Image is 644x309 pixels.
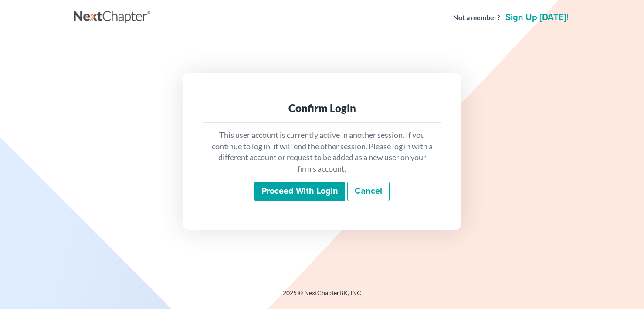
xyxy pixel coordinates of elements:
strong: Not a member? [453,13,500,23]
a: Sign up [DATE]! [504,13,570,22]
div: 2025 © NextChapterBK, INC [74,288,570,304]
div: Confirm Login [210,101,434,115]
input: Proceed with login [254,182,345,202]
a: Cancel [347,182,390,202]
p: This user account is currently active in another session. If you continue to log in, it will end ... [210,130,434,175]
